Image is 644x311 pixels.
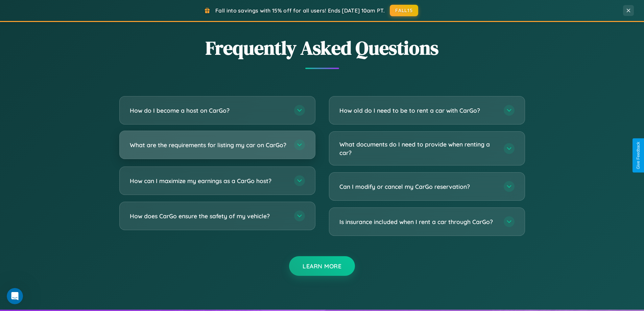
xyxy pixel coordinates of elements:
h3: How can I maximize my earnings as a CarGo host? [130,177,287,185]
h3: How old do I need to be to rent a car with CarGo? [339,106,497,115]
button: Learn More [289,256,355,276]
h3: Is insurance included when I rent a car through CarGo? [339,218,497,226]
h3: How do I become a host on CarGo? [130,106,287,115]
span: Fall into savings with 15% off for all users! Ends [DATE] 10am PT. [215,7,385,14]
h3: What are the requirements for listing my car on CarGo? [130,141,287,149]
h3: What documents do I need to provide when renting a car? [339,140,497,157]
h3: Can I modify or cancel my CarGo reservation? [339,182,497,191]
iframe: Intercom live chat [7,288,23,304]
h2: Frequently Asked Questions [119,35,525,61]
button: FALL15 [390,5,418,16]
div: Give Feedback [636,142,641,169]
h3: How does CarGo ensure the safety of my vehicle? [130,212,287,220]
